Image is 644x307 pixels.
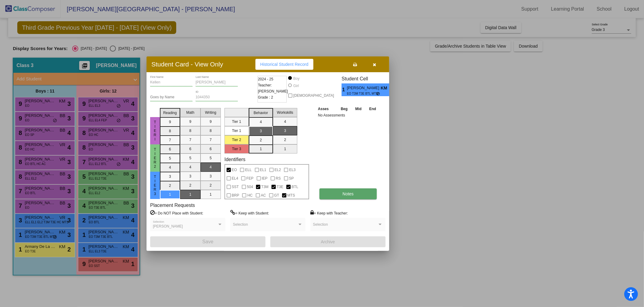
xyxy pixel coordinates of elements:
[316,106,337,112] th: Asses
[232,183,239,191] span: SST
[150,236,265,247] button: Save
[247,192,252,199] span: HC
[293,92,334,99] span: [DEMOGRAPHIC_DATA]
[246,175,253,182] span: FEP
[270,236,386,247] button: Archive
[342,191,354,196] span: Notes
[202,239,213,244] span: Save
[232,166,237,174] span: EO
[258,82,288,94] span: Teacher: [PERSON_NAME]
[153,224,183,228] span: [PERSON_NAME]
[150,95,193,100] input: goes by name
[310,210,348,216] label: = Keep with Teacher:
[293,76,300,81] div: Boy
[245,166,251,174] span: ELL
[232,175,238,182] span: EL4
[151,60,223,68] h3: Student Card - View Only
[319,188,377,199] button: Notes
[321,239,335,244] span: Archive
[337,106,351,112] th: Beg
[152,147,158,169] span: Tier2
[152,175,158,196] span: Tier3
[150,210,203,216] label: = Do NOT Place with Student:
[230,210,269,216] label: = Keep with Student:
[152,120,158,141] span: TierI
[289,175,294,182] span: SP
[275,166,281,174] span: EL2
[255,59,313,70] button: Historical Student Record
[276,175,281,182] span: RS
[316,112,380,118] td: No Assessments
[247,183,253,191] span: 504
[293,83,299,89] div: Girl
[365,106,380,112] th: End
[232,192,239,199] span: BRP
[292,183,298,191] span: BTL
[261,183,268,191] span: T3M
[352,106,365,112] th: Mid
[196,95,238,100] input: Enter ID
[347,85,381,91] span: [PERSON_NAME]
[342,86,347,93] span: 1
[389,86,394,93] span: 3
[262,175,268,182] span: IEP
[258,94,273,100] span: Grade : 2
[274,192,279,199] span: GT
[260,166,266,174] span: EL1
[287,192,295,199] span: MTS
[150,202,195,208] label: Placement Requests
[224,157,245,162] label: Identifiers
[289,166,295,174] span: EL3
[381,85,389,91] span: KM
[342,76,394,82] h3: Student Cell
[261,192,266,199] span: AC
[258,76,273,82] span: 2024 - 25
[347,91,376,96] span: EO T3M T3E BTL MTS
[260,62,309,67] span: Historical Student Record
[277,183,283,191] span: T3E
